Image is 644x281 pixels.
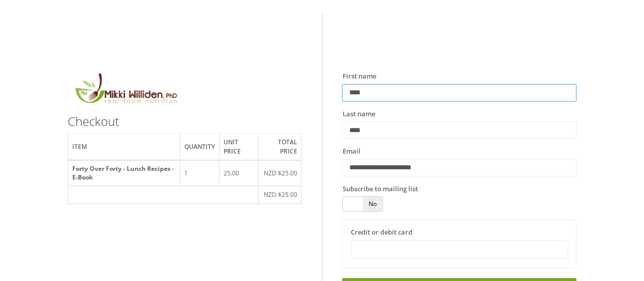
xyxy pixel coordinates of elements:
[258,134,301,160] th: Total price
[258,186,301,203] td: NZD $25.00
[180,160,219,186] td: 1
[357,245,562,254] iframe: Secure card payment input frame
[342,146,360,157] label: Email
[68,160,180,186] th: Forty Over Forty - Lunch Recipes - E-Book
[68,134,180,160] th: Item
[219,134,259,160] th: Unit price
[258,160,301,186] td: NZD $25.00
[342,109,375,119] label: Last name
[68,115,302,128] h3: Checkout
[342,71,376,82] label: First name
[342,184,417,194] label: Subscribe to mailing list
[362,197,382,211] span: No
[219,160,259,186] td: 25.00
[68,71,184,110] img: MikkiLogoMain.png
[350,227,412,238] label: Credit or debit card
[180,134,219,160] th: Quantity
